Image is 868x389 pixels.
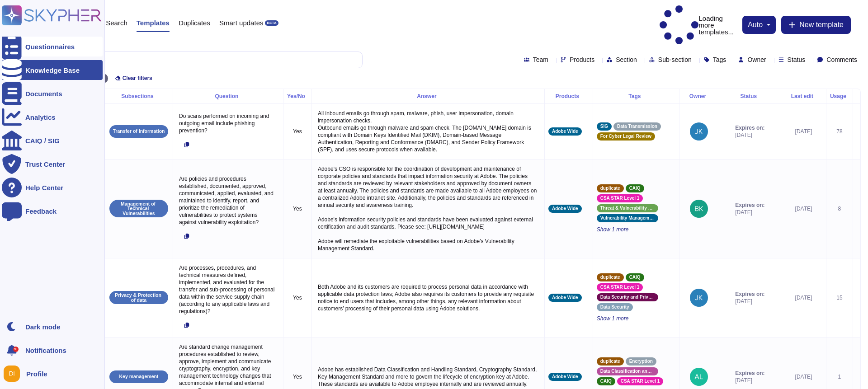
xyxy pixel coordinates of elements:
[658,56,692,63] span: Sub-section
[2,60,103,80] a: Knowledge Base
[799,21,844,28] span: New template
[600,305,629,309] span: Data Security
[830,205,849,212] div: 8
[735,202,764,209] span: Expires on:
[826,56,857,63] span: Comments
[113,202,165,216] p: Management of Technical Vulnerabilities
[4,366,20,382] img: user
[600,134,651,139] span: For Cyber Legal Review
[600,359,620,364] span: duplicate
[748,21,770,28] button: auto
[25,208,57,215] div: Feedback
[830,373,849,380] div: 1
[177,262,279,317] p: Are processes, procedures, and technical measures defined, implemented, and evaluated for the tra...
[265,20,278,26] div: BETA
[316,94,541,99] div: Answer
[287,294,308,301] p: Yes
[629,275,641,280] span: CAIQ
[137,19,170,26] span: Templates
[552,206,578,211] span: Adobe Wide
[25,347,66,354] span: Notifications
[690,122,708,141] img: user
[25,90,62,97] div: Documents
[785,128,822,135] div: [DATE]
[735,370,764,377] span: Expires on:
[552,295,578,300] span: Adobe Wide
[2,37,103,56] a: Questionnaires
[287,373,308,380] p: Yes
[25,323,61,330] div: Dark mode
[660,5,738,45] p: Loading more templates...
[600,196,640,201] span: CSA STAR Level 1
[2,84,103,103] a: Documents
[690,368,708,386] img: user
[830,128,849,135] div: 78
[735,291,764,298] span: Expires on:
[597,94,675,99] div: Tags
[36,52,362,68] input: Search by keywords
[108,94,169,99] div: Subsections
[13,347,19,352] div: 9+
[785,373,822,380] div: [DATE]
[690,200,708,218] img: user
[287,205,308,212] p: Yes
[2,154,103,174] a: Trust Center
[723,94,777,99] div: Status
[25,184,63,191] div: Help Center
[600,206,655,211] span: Threat & Vulnerability Management
[2,131,103,150] a: CAIQ / SIG
[113,129,165,134] p: Transfer of Information
[600,124,608,129] span: SIG
[600,275,620,280] span: duplicate
[552,375,578,379] span: Adobe Wide
[781,16,851,34] button: New template
[788,56,806,63] span: Status
[570,56,594,63] span: Products
[106,19,127,26] span: Search
[25,114,56,121] div: Analytics
[597,226,675,233] span: Show 1 more
[552,129,578,134] span: Adobe Wide
[616,56,637,63] span: Section
[287,128,308,135] p: Yes
[735,377,764,384] span: [DATE]
[735,131,764,139] span: [DATE]
[177,173,279,228] p: Are policies and procedures established, documented, approved, communicated, applied, evaluated, ...
[600,369,655,374] span: Data Classification and Handling Standard
[830,294,849,301] div: 15
[177,110,279,136] p: Do scans performed on incoming and outgoing email include phishing prevention?
[600,186,620,191] span: duplicate
[683,94,715,99] div: Owner
[785,205,822,212] div: [DATE]
[735,209,764,216] span: [DATE]
[119,374,159,379] p: Key management
[177,94,279,99] div: Question
[785,294,822,301] div: [DATE]
[287,94,308,99] div: Yes/No
[785,94,822,99] div: Last edit
[2,364,26,384] button: user
[316,108,541,155] p: All inbound emails go through spam, malware, phish, user impersonation, domain impersonation chec...
[629,359,653,364] span: Encryption
[123,75,152,81] span: Clear filters
[597,315,675,322] span: Show 1 more
[2,201,103,221] a: Feedback
[179,19,210,26] span: Duplicates
[600,285,640,290] span: CSA STAR Level 1
[747,56,766,63] span: Owner
[735,124,764,131] span: Expires on:
[600,379,612,384] span: CAIQ
[748,21,763,28] span: auto
[25,43,75,50] div: Questionnaires
[2,107,103,127] a: Analytics
[713,56,726,63] span: Tags
[548,94,589,99] div: Products
[600,295,655,300] span: Data Security and Privacy Lifecycle Management
[25,137,60,144] div: CAIQ / SIG
[830,94,849,99] div: Usage
[735,298,764,305] span: [DATE]
[219,19,264,26] span: Smart updates
[533,56,548,63] span: Team
[113,293,165,302] p: Privacy & Protection of data
[2,178,103,197] a: Help Center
